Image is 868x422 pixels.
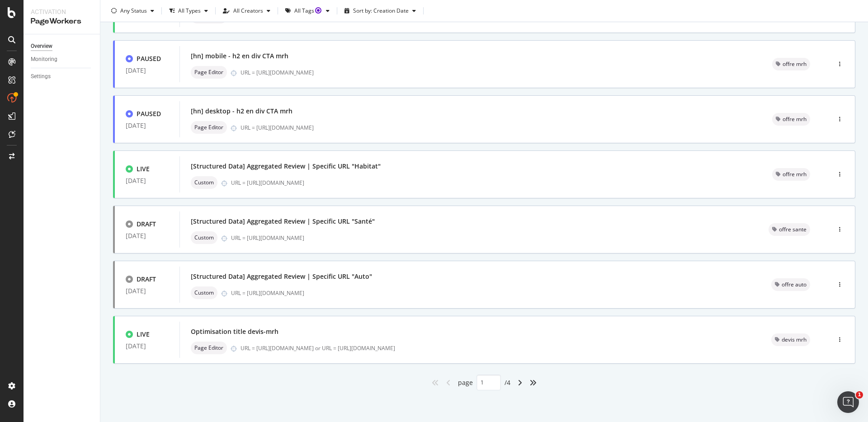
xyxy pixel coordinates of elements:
[514,375,526,390] div: angle-right
[31,7,93,16] div: Activation
[31,16,93,27] div: PageWorkers
[191,176,217,189] div: neutral label
[772,113,810,126] div: neutral label
[856,391,863,399] span: 1
[233,8,263,14] div: All Creators
[526,375,540,390] div: angles-right
[191,272,372,281] div: [Structured Data] Aggregated Review | Specific URL "Auto"
[126,342,169,350] div: [DATE]
[771,333,810,346] div: neutral label
[783,61,807,67] span: offre mrh
[443,375,454,390] div: angle-left
[137,164,150,173] div: LIVE
[231,234,747,242] div: URL = [URL][DOMAIN_NAME]
[341,4,420,18] button: Sort by: Creation Date
[783,117,807,122] span: offre mrh
[126,177,169,184] div: [DATE]
[108,4,158,18] button: Any Status
[126,232,169,239] div: [DATE]
[165,4,212,18] button: All Types
[191,286,217,299] div: neutral label
[137,275,156,284] div: DRAFT
[282,4,333,18] button: All TagsTooltip anchor
[31,55,57,64] div: Monitoring
[191,66,227,79] div: neutral label
[428,375,443,390] div: angles-left
[241,69,750,76] div: URL = [URL][DOMAIN_NAME]
[782,282,807,287] span: offre auto
[779,227,807,232] span: offre sante
[783,172,807,177] span: offre mrh
[137,109,161,118] div: PAUSED
[353,8,409,14] div: Sort by: Creation Date
[219,4,274,18] button: All Creators
[191,327,278,336] div: Optimisation title devis-mrh
[782,337,807,342] span: devis mrh
[194,235,214,240] span: Custom
[120,8,147,14] div: Any Status
[137,220,156,229] div: DRAFT
[126,122,169,129] div: [DATE]
[191,121,227,134] div: neutral label
[31,42,94,51] a: Overview
[458,375,510,390] div: page / 4
[194,125,223,130] span: Page Editor
[31,72,94,81] a: Settings
[194,290,214,295] span: Custom
[137,54,161,63] div: PAUSED
[837,391,859,413] iframe: Intercom live chat
[191,162,381,171] div: [Structured Data] Aggregated Review | Specific URL "Habitat"
[231,289,750,297] div: URL = [URL][DOMAIN_NAME]
[194,180,214,185] span: Custom
[191,342,227,354] div: neutral label
[126,287,169,295] div: [DATE]
[769,223,810,236] div: neutral label
[194,345,223,351] span: Page Editor
[31,72,51,81] div: Settings
[231,179,750,187] div: URL = [URL][DOMAIN_NAME]
[31,42,52,51] div: Overview
[772,58,810,70] div: neutral label
[772,168,810,181] div: neutral label
[191,52,288,61] div: [hn] mobile - h2 en div CTA mrh
[241,124,750,131] div: URL = [URL][DOMAIN_NAME]
[126,67,169,74] div: [DATE]
[771,278,810,291] div: neutral label
[314,6,322,14] div: Tooltip anchor
[194,70,223,75] span: Page Editor
[191,107,292,116] div: [hn] desktop - h2 en div CTA mrh
[178,8,201,14] div: All Types
[191,231,217,244] div: neutral label
[294,8,322,14] div: All Tags
[137,330,150,339] div: LIVE
[241,344,750,352] div: URL = [URL][DOMAIN_NAME] or URL = [URL][DOMAIN_NAME]
[31,55,94,64] a: Monitoring
[191,217,375,226] div: [Structured Data] Aggregated Review | Specific URL "Santé"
